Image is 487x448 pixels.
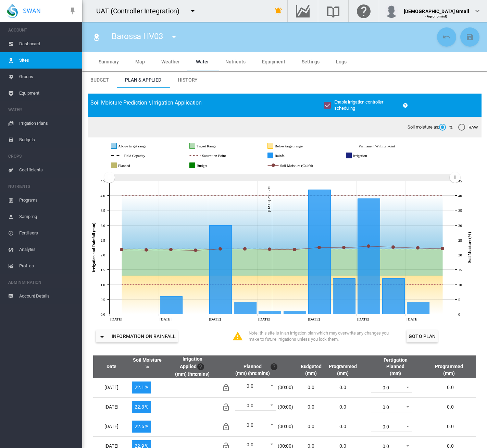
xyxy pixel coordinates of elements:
[111,153,168,159] g: Field Capacity
[407,302,429,314] g: Rainfall Tue 19 Aug, 2025 0.4
[8,277,77,288] span: ADMINISTRATION
[325,417,361,436] td: 0.0
[197,363,205,371] md-icon: Runtimes shown here are estimates based on total irrigation applied and block application rates.
[467,232,472,263] tspan: Soil Moisture (%)
[111,162,152,169] g: Planned
[132,401,151,413] span: 22.3 %
[101,283,105,287] tspan: 1.0
[318,246,321,249] circle: Soil Moisture (Calc'd) Fri 15 Aug, 2025 22.5
[110,317,122,321] tspan: [DATE]
[333,278,355,314] g: Rainfall Sat 16 Aug, 2025 1.2
[92,33,101,41] md-icon: icon-map-marker-radius
[19,69,77,85] span: Groups
[120,248,123,251] circle: Soil Moisture (Calc'd) Thu 07 Aug, 2025 21.7
[222,423,230,431] md-icon: Irrigation unlocked
[160,296,183,314] g: Rainfall Sat 09 Aug, 2025 0.6
[196,59,209,64] span: Water
[194,249,197,252] circle: Soil Moisture (Calc'd) Sun 10 Aug, 2025 21.5
[112,32,163,41] span: Barossa HV03
[90,99,202,106] span: Soil Moisture Prediction \ Irrigation Application
[19,115,77,132] span: Irrigation Plans
[98,333,106,341] md-icon: icon-menu-down
[101,223,105,228] tspan: 3.0
[346,153,389,159] g: Irrigation
[259,311,281,314] g: Rainfall Wed 13 Aug, 2025 0.1
[383,278,405,314] g: Rainfall Mon 18 Aug, 2025 1.2
[189,7,197,15] md-icon: icon-menu-down
[132,382,151,394] span: 22.1 %
[449,171,461,183] g: Zoom chart using cursor arrows
[430,355,476,378] th: Programmed (mm)
[19,52,77,69] span: Sites
[308,317,320,321] tspan: [DATE]
[132,421,151,433] span: 22.6 %
[101,179,105,183] tspan: 4.5
[458,312,460,316] tspan: 0
[103,171,115,183] g: Zoom chart using cursor arrows
[222,403,230,411] md-icon: Irrigation unlocked
[441,247,444,250] circle: Soil Moisture (Calc'd) Wed 20 Aug, 2025 22.1
[334,99,383,111] span: Enable irrigation controller scheduling
[161,59,179,64] span: Weather
[268,143,329,149] g: Below target range
[19,208,77,225] span: Sampling
[458,253,462,257] tspan: 20
[430,417,476,436] td: 0.0
[383,424,389,429] div: 0.0
[284,311,306,314] g: Rainfall Thu 14 Aug, 2025 0.1
[19,258,77,274] span: Profiles
[93,397,124,417] td: [DATE]
[325,397,361,417] td: 0.0
[170,248,172,251] circle: Soil Moisture (Calc'd) Sat 09 Aug, 2025 21.7
[430,378,476,397] td: 0.0
[466,33,474,41] md-icon: icon-content-save
[358,198,380,314] g: Rainfall Sun 17 Aug, 2025 3.9
[442,33,451,41] md-icon: icon-undo
[190,153,251,159] g: Saturation Point
[222,384,230,392] md-icon: Irrigation unlocked
[278,423,293,430] div: (00:00)
[407,317,419,321] tspan: [DATE]
[268,248,271,251] circle: Soil Moisture (Calc'd) Wed 13 Aug, 2025 21.9
[101,298,105,302] tspan: 0.5
[7,4,18,18] img: SWAN-Landscape-Logo-Colour-drop.png
[96,6,186,16] div: UAT (Controller Integration)
[407,330,438,342] button: Goto Plan
[342,246,345,249] circle: Soil Moisture (Calc'd) Sat 16 Aug, 2025 22.4
[361,355,430,378] th: Fertigation Planned (mm)
[167,30,181,44] button: icon-menu-down
[262,59,285,64] span: Equipment
[215,357,297,377] div: Planned (mm) (hrs:mins)
[247,422,253,428] div: 0.0
[458,238,462,242] tspan: 25
[416,246,419,249] circle: Soil Moisture (Calc'd) Tue 19 Aug, 2025 22.3
[109,174,455,181] rect: Zoom chart using cursor arrows
[210,225,232,314] g: Rainfall Mon 11 Aug, 2025 3
[91,222,96,273] tspan: Irrigation and Rainfall (mm)
[101,312,105,316] tspan: 0.0
[458,194,462,198] tspan: 40
[93,378,124,397] td: [DATE]
[268,153,307,159] g: Rainfall
[90,30,103,44] button: Click to go to list of Sites
[297,355,325,378] th: Budgeted (mm)
[19,162,77,178] span: Coefficients
[160,317,172,321] tspan: [DATE]
[458,223,462,228] tspan: 30
[437,27,456,47] button: Cancel Changes
[90,77,109,83] span: Budget
[458,208,462,213] tspan: 35
[8,104,77,115] span: WATER
[336,59,347,64] span: Logs
[458,124,478,131] md-radio-button: RAW
[19,85,77,101] span: Equipment
[458,298,460,302] tspan: 5
[19,241,77,258] span: Analytes
[272,4,285,18] button: icon-bell-ring
[93,417,124,436] td: [DATE]
[278,404,293,411] div: (00:00)
[8,25,77,36] span: ACCOUNT
[101,253,105,257] tspan: 2.0
[258,317,270,321] tspan: [DATE]
[268,162,339,169] g: Soil Moisture (Calc'd)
